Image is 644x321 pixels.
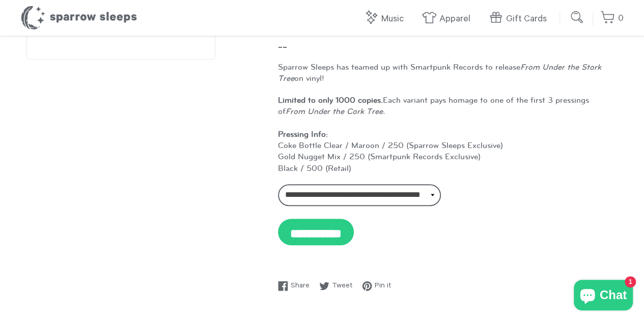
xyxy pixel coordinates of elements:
a: Apparel [422,8,475,30]
input: Submit [567,7,587,27]
strong: Limited to only 1000 copies. [278,96,383,104]
span: Pin it [375,281,391,292]
inbox-online-store-chat: Shopify online store chat [571,280,636,313]
span: Sparrow Sleeps has teamed up with Smartpunk Records to release on vinyl! [278,63,601,82]
em: From Under the Stork Tree [278,63,601,82]
em: From Under the Cork Tree. [286,107,385,115]
a: 0 [600,8,624,30]
a: Retail [328,164,349,172]
span: Each variant pays homage to one of the first 3 pressings of Coke Bottle Clear / Maroon / 250 (Spa... [278,96,589,172]
strong: Pressing Info: [278,130,328,138]
h1: Sparrow Sleeps [20,5,137,31]
a: Gift Cards [488,8,552,30]
a: Smartpunk Records Exclusive [370,152,478,161]
span: Tweet [332,281,352,292]
a: Music [363,8,409,30]
h3: -- [278,40,618,57]
span: Share [291,281,310,292]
